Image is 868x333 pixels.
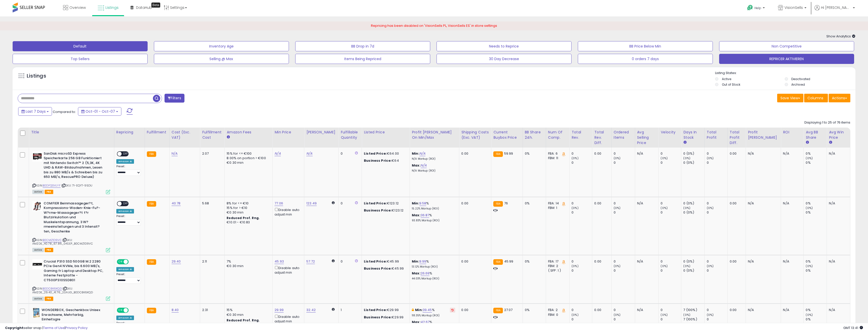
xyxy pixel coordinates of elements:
[53,109,76,114] span: Compared to:
[783,201,800,206] div: N/A
[341,130,360,140] div: Fulfillable Quantity
[202,308,221,312] div: 2.31
[572,308,592,312] div: 0
[437,54,572,64] button: 30 Day Decrease
[748,308,777,312] div: N/A
[172,130,198,140] div: Cost (Exc. VAT)
[116,165,141,176] div: Preset:
[806,201,827,206] div: 0%
[412,277,455,280] p: 44.03% Markup (ROI)
[683,210,704,215] div: 0 (0%)
[572,210,592,215] div: 0
[412,157,455,161] p: N/A Markup (ROI)
[572,268,592,273] div: 0
[43,238,62,242] a: B0CMZ1D9VC
[147,130,167,135] div: Fulfillment
[419,151,425,156] a: N/A
[730,151,742,156] div: 0.00
[572,264,579,268] small: (0%)
[341,151,358,156] div: 0
[227,206,268,210] div: 15% for > €10
[614,264,621,268] small: (0%)
[421,271,430,276] a: 26.69
[715,71,855,76] p: Listing States:
[412,259,419,264] b: Min:
[707,259,727,264] div: 0
[32,151,110,194] div: ASIN:
[661,308,681,312] div: 0
[707,160,727,165] div: 0
[661,259,681,264] div: 0
[783,308,800,312] div: N/A
[572,151,592,156] div: 0
[548,151,565,156] div: FBA: 6
[227,156,268,160] div: 8.00% on portion > €100
[707,151,727,156] div: 0
[165,94,184,103] button: Filters
[306,201,317,206] a: 123.49
[27,73,46,80] h5: Listings
[364,201,387,206] b: Listed Price:
[44,259,105,284] b: Crucial P310 SSD 500GB M.2 2280 PCIe Gen4 NVMe, bis 6.600 MB/s, Gaming fr Laptop und Desktop PC, ...
[829,130,848,140] div: Avg Win Price
[806,206,813,210] small: (0%)
[707,156,714,160] small: (0%)
[806,308,827,312] div: 0%
[683,206,690,210] small: (0%)
[32,190,44,194] span: All listings currently available for purchase on Amazon
[43,287,62,291] a: B0DC8K6KQD
[829,308,846,312] div: N/A
[415,307,423,312] b: Min:
[806,268,827,273] div: 0%
[341,308,358,312] div: 1
[661,268,681,273] div: 0
[412,308,455,317] div: %
[730,259,742,264] div: 0.00
[32,308,40,318] img: 41lCFM6QatL._SL40_.jpg
[341,259,358,264] div: 0
[419,201,426,206] a: 9.58
[572,313,579,317] small: (0%)
[829,94,850,102] button: Actions
[31,130,112,135] div: Title
[151,3,160,8] div: Tooltip anchor
[637,308,655,312] div: N/A
[412,259,455,269] div: %
[614,151,635,156] div: 0
[154,54,289,64] button: Selling @ Max
[32,259,42,269] img: 316drq5NGFL._SL40_.jpg
[227,308,268,312] div: 15%
[614,259,635,264] div: 0
[829,151,846,156] div: N/A
[829,201,846,206] div: N/A
[683,151,704,156] div: 0 (0%)
[548,130,567,140] div: Num of Comp.
[504,307,513,312] span: 27.07
[806,156,813,160] small: (0%)
[493,130,520,140] div: Current Buybox Price
[412,213,421,218] b: Max:
[722,82,740,87] label: Out of Stock
[412,219,455,222] p: 93.83% Markup (ROI)
[548,156,565,160] div: FBM: 11
[493,308,503,313] small: FBA
[172,151,178,156] a: N/A
[461,259,487,264] div: 0.00
[614,268,635,273] div: 0
[614,160,635,165] div: 0
[661,151,681,156] div: 0
[116,215,141,226] div: Preset:
[661,130,679,135] div: Velocity
[461,151,487,156] div: 0.00
[412,271,455,280] div: %
[154,41,289,51] button: Inventory Age
[807,96,823,101] span: Columns
[410,128,459,148] th: The percentage added to the cost of goods (COGS) that forms the calculator for Min & Max prices.
[614,201,635,206] div: 0
[719,54,854,64] button: REPRICER AKTIVIEREN
[295,41,430,51] button: BB Drop in 7d
[227,160,268,165] div: €0.30 min
[594,201,607,206] div: 0.00
[594,130,609,146] div: Total Rev. Diff.
[821,5,851,10] span: Hi [PERSON_NAME]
